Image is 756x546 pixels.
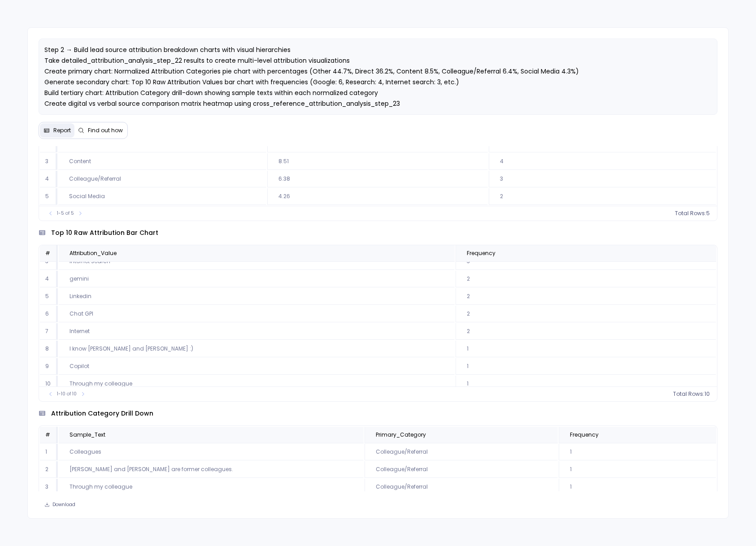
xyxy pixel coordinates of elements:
[39,498,81,511] button: Download
[456,358,716,375] td: 1
[365,444,557,460] td: Colleague/Referral
[706,210,710,217] span: 5
[267,171,487,187] td: 6.38
[559,444,717,460] td: 1
[40,171,57,187] td: 4
[58,153,267,170] td: Content
[675,210,706,217] span: Total Rows:
[489,153,716,170] td: 4
[673,390,704,398] span: Total Rows:
[40,306,58,322] td: 6
[365,461,557,478] td: Colleague/Referral
[456,271,716,287] td: 2
[40,479,58,495] td: 3
[456,341,716,357] td: 1
[376,431,426,438] span: Primary_Category
[456,323,716,340] td: 2
[70,250,117,257] span: Attribution_Value
[74,123,126,138] button: Find out how
[57,210,74,217] span: 1-5 of 5
[559,461,717,478] td: 1
[44,45,579,130] span: Step 2 → Build lead source attribution breakdown charts with visual hierarchies Take detailed_att...
[59,288,455,305] td: Linkedin
[489,188,716,205] td: 2
[267,153,487,170] td: 8.51
[59,323,455,340] td: Internet
[57,390,77,398] span: 1-10 of 10
[559,479,717,495] td: 1
[40,123,74,138] button: Report
[570,431,599,438] span: Frequency
[59,253,455,270] td: Internet search
[59,461,364,478] td: [PERSON_NAME] and [PERSON_NAME] are former colleagues.
[40,253,58,270] td: 3
[456,306,716,322] td: 2
[45,431,50,438] span: #
[489,171,716,187] td: 3
[40,323,58,340] td: 7
[40,358,58,375] td: 9
[45,249,50,257] span: #
[51,228,158,238] span: top 10 raw attribution bar chart
[456,253,716,270] td: 3
[456,288,716,305] td: 2
[58,188,267,205] td: Social Media
[58,171,267,187] td: Colleague/Referral
[40,461,58,478] td: 2
[52,502,75,508] span: Download
[59,444,364,460] td: Colleagues
[365,479,557,495] td: Colleague/Referral
[59,358,455,375] td: Copilot
[40,288,58,305] td: 5
[59,341,455,357] td: I know [PERSON_NAME] and [PERSON_NAME] :)
[51,409,153,418] span: attribution category drill down
[40,444,58,460] td: 1
[267,188,487,205] td: 4.26
[40,188,57,205] td: 5
[40,271,58,287] td: 4
[88,127,123,134] span: Find out how
[40,376,58,392] td: 10
[59,271,455,287] td: gemini
[40,341,58,357] td: 8
[59,306,455,322] td: Chat GPI
[40,153,57,170] td: 3
[704,390,710,398] span: 10
[467,250,495,257] span: Frequency
[59,479,364,495] td: Through my colleague
[456,376,716,392] td: 1
[59,376,455,392] td: Through my colleague
[70,431,105,438] span: Sample_Text
[53,127,71,134] span: Report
